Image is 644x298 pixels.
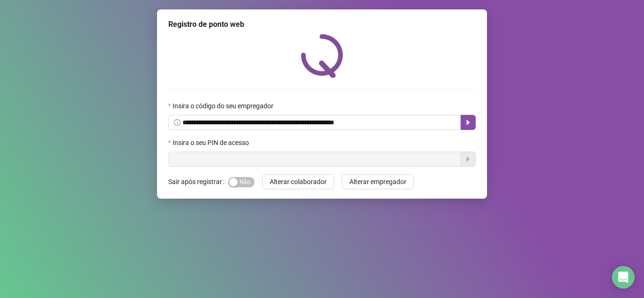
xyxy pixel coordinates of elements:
div: Registro de ponto web [168,19,476,30]
span: Alterar empregador [349,177,406,187]
div: Open Intercom Messenger [612,266,635,289]
label: Insira o código do seu empregador [168,101,280,111]
span: Alterar colaborador [270,177,327,187]
span: caret-right [464,119,472,126]
button: Alterar colaborador [262,174,334,189]
button: Alterar empregador [342,174,414,189]
span: info-circle [174,119,181,126]
label: Sair após registrar [168,174,228,189]
label: Insira o seu PIN de acesso [168,137,255,148]
img: QRPoint [301,34,343,78]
